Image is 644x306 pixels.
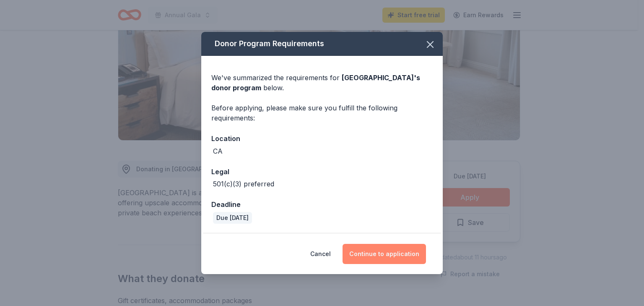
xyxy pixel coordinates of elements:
[211,103,433,123] div: Before applying, please make sure you fulfill the following requirements:
[211,133,433,144] div: Location
[213,179,274,189] div: 501(c)(3) preferred
[213,146,223,156] div: CA
[343,244,426,264] button: Continue to application
[213,212,252,224] div: Due [DATE]
[211,199,433,210] div: Deadline
[211,73,433,93] div: We've summarized the requirements for below.
[310,244,331,264] button: Cancel
[201,32,443,56] div: Donor Program Requirements
[211,166,433,177] div: Legal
